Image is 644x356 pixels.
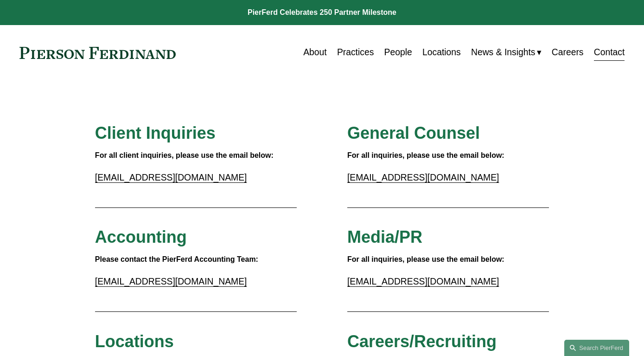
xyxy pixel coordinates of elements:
[594,44,625,62] a: Contact
[337,44,374,62] a: Practices
[471,45,536,61] span: News & Insights
[552,44,584,62] a: Careers
[95,227,187,246] span: Accounting
[347,277,499,286] a: [EMAIL_ADDRESS][DOMAIN_NAME]
[347,151,504,159] strong: For all inquiries, please use the email below:
[95,151,274,159] strong: For all client inquiries, please use the email below:
[95,123,216,142] span: Client Inquiries
[303,44,327,62] a: About
[471,44,542,62] a: folder dropdown
[422,44,461,62] a: Locations
[384,44,412,62] a: People
[347,173,499,182] a: [EMAIL_ADDRESS][DOMAIN_NAME]
[347,123,480,142] span: General Counsel
[347,227,422,246] span: Media/PR
[95,332,174,351] span: Locations
[95,173,247,182] a: [EMAIL_ADDRESS][DOMAIN_NAME]
[95,277,247,286] a: [EMAIL_ADDRESS][DOMAIN_NAME]
[564,340,629,356] a: Search this site
[347,255,504,263] strong: For all inquiries, please use the email below:
[347,332,497,351] span: Careers/Recruiting
[95,255,258,263] strong: Please contact the PierFerd Accounting Team:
